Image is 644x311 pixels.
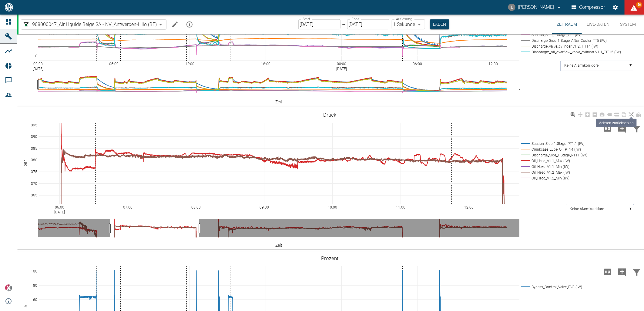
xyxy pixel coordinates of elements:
label: Start [303,17,310,22]
span: Hohe Auflösung [600,125,615,131]
p: – [342,21,345,28]
button: Live-Daten [582,15,614,34]
button: Compressor [570,2,606,13]
button: Laden [430,19,449,29]
input: DD.MM.YYYY [347,19,389,29]
button: Daten filtern [629,264,644,280]
span: 96 [636,2,642,8]
input: DD.MM.YYYY [298,19,340,29]
button: Kommentar hinzufügen [615,264,629,280]
button: Machine bearbeiten [169,18,181,31]
button: mission info [183,18,196,31]
button: Zeitraum [552,15,582,34]
button: Daten filtern [629,121,644,136]
button: Einstellungen [610,2,621,13]
button: Kommentar hinzufügen [615,121,629,136]
div: L [508,4,515,11]
img: Xplore Logo [5,284,12,292]
img: logo [4,3,14,11]
div: 1 Sekunde [392,19,425,29]
label: Ende [351,17,359,22]
span: Hohe Auflösung [600,269,615,274]
span: 908000047_Air Liquide Belge SA - NV_Antwerpen-Lillo (BE) [32,21,157,28]
label: Auflösung [396,17,412,22]
text: Keine Alarmkorridore [570,207,604,211]
text: Keine Alarmkorridore [564,64,599,68]
button: System [614,15,642,34]
a: 908000047_Air Liquide Belge SA - NV_Antwerpen-Lillo (BE) [22,21,157,28]
button: luca.corigliano@neuman-esser.com [507,2,563,13]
